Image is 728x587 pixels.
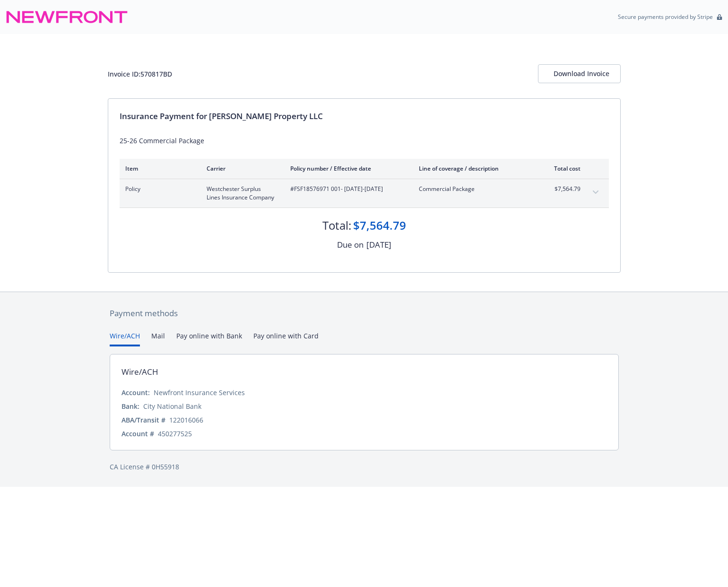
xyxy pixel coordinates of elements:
div: Insurance Payment for [PERSON_NAME] Property LLC [120,110,609,122]
div: Bank: [121,401,139,411]
div: Invoice ID: 570817BD [108,69,172,79]
div: [DATE] [366,239,391,251]
div: Carrier [207,164,275,173]
span: Commercial Package [419,185,530,193]
div: 122016066 [169,415,203,425]
div: Newfront Insurance Services [154,388,245,397]
span: Westchester Surplus Lines Insurance Company [207,185,275,202]
div: Policy number / Effective date [290,164,404,173]
div: Account # [121,429,154,439]
div: $7,564.79 [353,217,406,233]
button: Wire/ACH [110,331,140,346]
div: Due on [337,239,364,251]
div: Total cost [545,164,581,173]
p: Secure payments provided by Stripe [618,13,713,21]
span: $7,564.79 [545,185,581,193]
div: Payment methods [110,307,619,319]
button: Pay online with Card [253,331,319,346]
span: Policy [125,185,191,193]
div: CA License # 0H55918 [110,462,619,472]
div: Download Invoice [554,65,605,83]
div: Account: [121,388,150,397]
div: Wire/ACH [121,366,158,378]
button: Mail [151,331,165,346]
div: Item [125,164,191,173]
div: 25-26 Commercial Package [120,136,609,146]
button: Pay online with Bank [176,331,242,346]
div: 450277525 [158,429,192,439]
div: City National Bank [143,401,201,411]
button: expand content [588,185,603,200]
div: PolicyWestchester Surplus Lines Insurance Company#FSF18576971 001- [DATE]-[DATE]Commercial Packag... [120,179,609,207]
span: #FSF18576971 001 - [DATE]-[DATE] [290,185,404,193]
div: Total: [322,217,351,233]
div: ABA/Transit # [121,415,165,425]
button: Download Invoice [538,64,621,83]
div: Line of coverage / description [419,164,530,173]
